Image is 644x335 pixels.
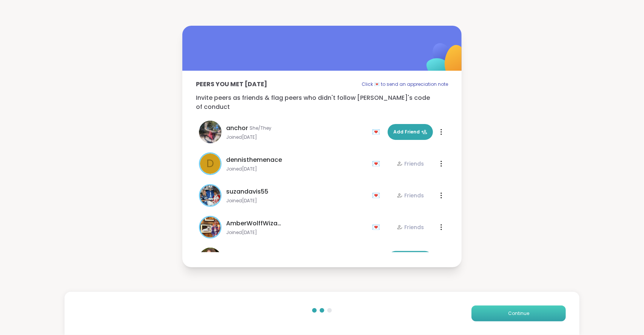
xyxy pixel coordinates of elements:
span: suzandavis55 [226,187,268,196]
span: Joined [DATE] [226,230,367,236]
button: Continue [471,306,566,321]
span: anchor [226,124,248,133]
div: Friends [397,160,424,167]
img: anchor [199,121,222,143]
img: ShareWell Logomark [409,23,484,99]
span: d [206,156,214,172]
div: Friends [397,223,424,231]
div: 💌 [372,158,383,170]
span: AmberWolffWizard [226,219,283,228]
div: 💌 [372,126,383,138]
button: Add Friend [388,251,433,267]
span: Add Friend [393,129,427,135]
img: shelleehance [199,248,222,270]
span: shelleehance [226,251,267,260]
span: dennisthemenace [226,155,282,164]
span: She/They [250,125,271,131]
div: 💌 [372,221,383,233]
p: Peers you met [DATE] [196,80,267,89]
p: Invite peers as friends & flag peers who didn't follow [PERSON_NAME]'s code of conduct [196,93,448,112]
span: Continue [508,310,529,317]
button: Add Friend [388,124,433,140]
div: 💌 [372,189,383,202]
span: Joined [DATE] [226,166,367,172]
img: suzandavis55 [200,185,220,206]
img: AmberWolffWizard [200,217,220,237]
span: Joined [DATE] [226,134,367,140]
span: Joined [DATE] [226,198,367,204]
p: Click 💌 to send an appreciation note [362,80,448,89]
div: Friends [397,192,424,199]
